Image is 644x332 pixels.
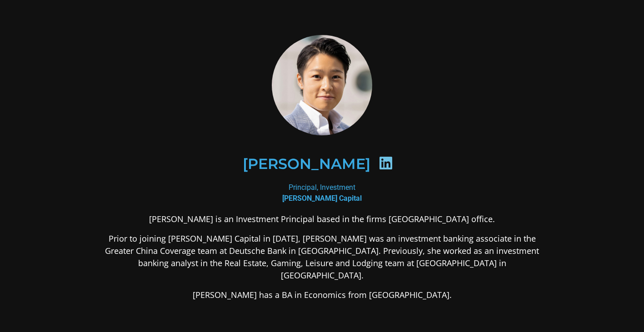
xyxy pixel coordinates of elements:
div: Principal, Investment [101,182,543,204]
h2: [PERSON_NAME] [243,157,370,171]
p: [PERSON_NAME] is an Investment Principal based in the firms [GEOGRAPHIC_DATA] office. [101,213,543,225]
p: [PERSON_NAME] has a BA in Economics from [GEOGRAPHIC_DATA]. [101,289,543,301]
b: [PERSON_NAME] Capital [282,194,362,203]
p: Prior to joining [PERSON_NAME] Capital in [DATE], [PERSON_NAME] was an investment banking associa... [101,233,543,282]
